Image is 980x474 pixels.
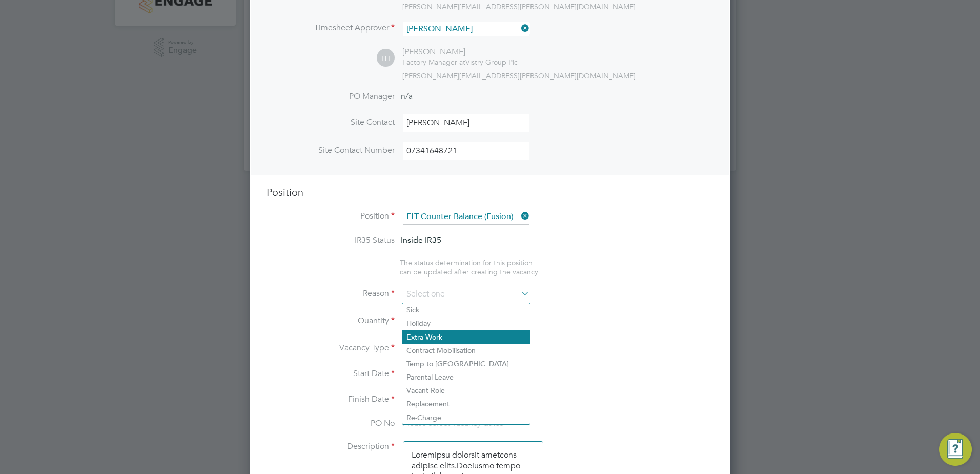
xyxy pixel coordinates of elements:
span: Please select vacancy dates [403,418,503,428]
input: Search for... [403,22,529,36]
span: The status determination for this position can be updated after creating the vacancy [400,258,538,276]
li: Extra Work [402,330,530,344]
label: Position [267,211,395,222]
span: [PERSON_NAME][EMAIL_ADDRESS][PERSON_NAME][DOMAIN_NAME] [402,2,636,11]
h3: Position [267,186,713,199]
label: Quantity [267,315,395,326]
li: Replacement [402,397,530,410]
li: Contract Mobilisation [402,344,530,357]
span: Factory Manager at [402,57,465,67]
span: [PERSON_NAME][EMAIL_ADDRESS][PERSON_NAME][DOMAIN_NAME] [402,71,636,81]
label: PO Manager [267,91,395,102]
label: IR35 Status [267,235,395,246]
li: Temp to [GEOGRAPHIC_DATA] [402,357,530,370]
input: Select one [403,287,529,302]
li: Sick [402,303,530,317]
li: Holiday [402,317,530,330]
label: Vacancy Type [267,343,395,353]
label: Site Contact [267,117,395,128]
label: Finish Date [267,394,395,405]
label: Reason [267,288,395,299]
span: FH [377,49,395,67]
span: Inside IR35 [401,235,441,245]
span: n/a [401,91,413,102]
input: Search for... [403,209,529,225]
label: Description [267,441,395,452]
button: Engage Resource Center [939,433,972,466]
div: Vistry Group Plc [402,57,518,67]
li: Vacant Role [402,384,530,397]
label: PO No [267,418,395,429]
li: Re-Charge [402,411,530,424]
div: [PERSON_NAME] [402,47,518,57]
label: Start Date [267,368,395,379]
label: Site Contact Number [267,145,395,156]
li: Parental Leave [402,370,530,384]
label: Timesheet Approver [267,23,395,33]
